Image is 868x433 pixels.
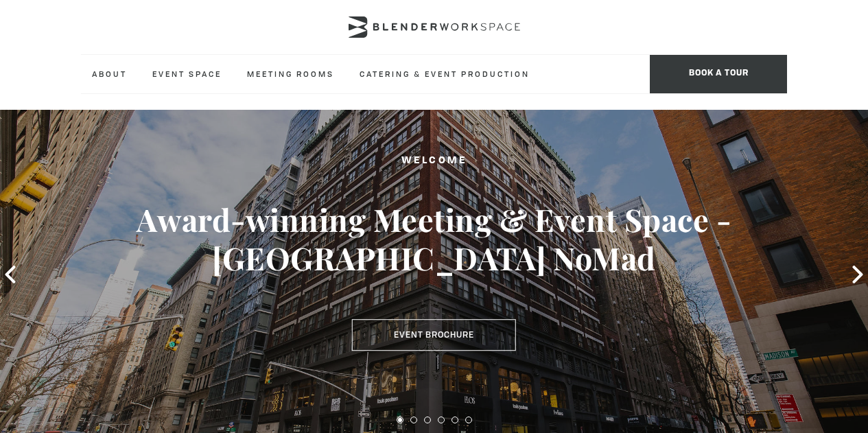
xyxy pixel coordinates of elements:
a: Event Space [141,55,233,93]
h3: Award-winning Meeting & Event Space - [GEOGRAPHIC_DATA] NoMad [43,200,825,277]
a: Event Brochure [352,319,516,351]
a: About [81,55,138,93]
a: Catering & Event Production [349,55,541,93]
a: Meeting Rooms [236,55,345,93]
h2: Welcome [43,152,825,169]
span: Book a tour [650,55,787,93]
